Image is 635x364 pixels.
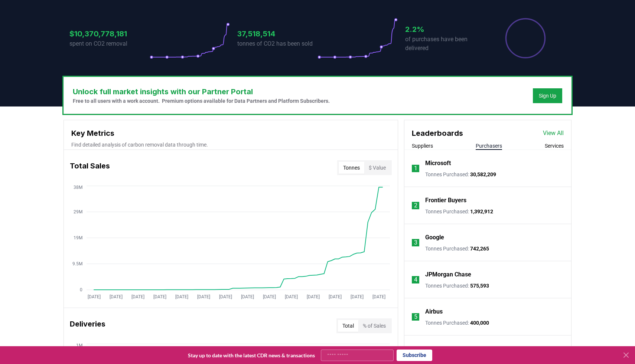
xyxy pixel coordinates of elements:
tspan: [DATE] [372,294,385,299]
tspan: [DATE] [197,294,210,299]
button: Total [338,320,358,332]
tspan: 1M [76,343,82,348]
a: Sign Up [539,92,556,99]
tspan: [DATE] [329,294,342,299]
tspan: 9.5M [72,261,82,266]
tspan: 0 [80,287,82,292]
tspan: 29M [74,209,82,214]
p: 5 [414,312,417,321]
span: 1,392,912 [470,209,493,214]
h3: 2.2% [405,24,485,35]
p: Free to all users with a work account. Premium options available for Data Partners and Platform S... [73,97,330,105]
button: $ Value [364,162,390,174]
button: % of Sales [358,320,390,332]
tspan: [DATE] [263,294,276,299]
a: Airbus [425,307,443,316]
tspan: [DATE] [131,294,144,299]
button: Sign Up [533,88,562,103]
p: of purchases have been delivered [405,35,485,53]
a: JPMorgan Chase [425,270,471,279]
p: spent on CO2 removal [69,39,150,48]
tspan: 19M [74,235,82,240]
p: 4 [414,275,417,284]
a: Microsoft [425,159,451,168]
h3: Key Metrics [71,128,390,139]
tspan: [DATE] [88,294,101,299]
h3: Leaderboards [412,128,463,139]
div: Percentage of sales delivered [505,17,546,59]
button: Purchasers [476,142,502,150]
span: 400,000 [470,320,489,326]
tspan: [DATE] [285,294,298,299]
h3: Unlock full market insights with our Partner Portal [73,86,330,97]
h3: Deliveries [70,318,105,333]
h3: $10,370,778,181 [69,28,150,39]
tspan: [DATE] [351,294,364,299]
tspan: [DATE] [110,294,123,299]
p: 1 [414,164,417,173]
tspan: [DATE] [241,294,254,299]
p: Tonnes Purchased : [425,171,496,178]
p: Tonnes Purchased : [425,282,489,289]
tspan: [DATE] [219,294,232,299]
span: 575,593 [470,283,489,289]
p: Tonnes Purchased : [425,208,493,215]
tspan: 38M [74,185,82,190]
p: 2 [414,201,417,210]
p: 3 [414,238,417,247]
button: Services [545,142,564,150]
p: tonnes of CO2 has been sold [237,39,317,48]
h3: Total Sales [70,160,110,175]
a: View All [543,129,564,138]
button: Suppliers [412,142,433,150]
button: Tonnes [339,162,364,174]
tspan: [DATE] [153,294,166,299]
a: Frontier Buyers [425,196,466,205]
a: Google [425,233,444,242]
span: 742,265 [470,246,489,252]
p: Tonnes Purchased : [425,245,489,252]
tspan: [DATE] [307,294,320,299]
tspan: [DATE] [175,294,188,299]
p: Find detailed analysis of carbon removal data through time. [71,141,390,148]
p: Tonnes Purchased : [425,319,489,327]
span: 30,582,209 [470,171,496,177]
h3: 37,518,514 [237,28,317,39]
